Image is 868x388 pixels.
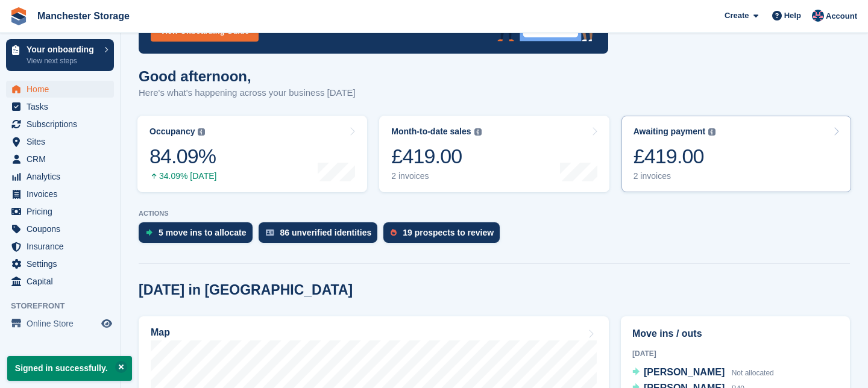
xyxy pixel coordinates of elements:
[99,316,114,331] a: Preview store
[379,116,609,192] a: Month-to-date sales £419.00 2 invoices
[403,228,494,237] div: 19 prospects to review
[632,348,838,359] div: [DATE]
[708,128,715,136] img: icon-info-grey-7440780725fd019a000dd9b08b2336e03edf1995a4989e88bcd33f0948082b44.svg
[27,273,99,290] span: Capital
[139,282,353,298] h2: [DATE] in [GEOGRAPHIC_DATA]
[6,151,114,167] a: menu
[632,365,774,381] a: [PERSON_NAME] Not allocated
[634,127,706,137] div: Awaiting payment
[6,39,114,71] a: Your onboarding View next steps
[139,68,356,84] h1: Good afternoon,
[198,128,205,136] img: icon-info-grey-7440780725fd019a000dd9b08b2336e03edf1995a4989e88bcd33f0948082b44.svg
[391,127,471,137] div: Month-to-date sales
[632,327,838,341] h2: Move ins / outs
[6,186,114,202] a: menu
[6,133,114,150] a: menu
[644,367,725,377] span: [PERSON_NAME]
[139,210,850,217] p: ACTIONS
[391,171,481,181] div: 2 invoices
[6,315,114,332] a: menu
[266,229,274,236] img: verify_identity-adf6edd0f0f0b5bbfe63781bf79b02c33cf7c696d77639b501bdc392416b5a36.svg
[27,315,99,332] span: Online Store
[27,168,99,185] span: Analytics
[259,222,384,249] a: 86 unverified identities
[6,238,114,255] a: menu
[391,144,481,169] div: £419.00
[27,151,99,167] span: CRM
[27,55,98,66] p: View next steps
[826,10,857,22] span: Account
[391,229,397,236] img: prospect-51fa495bee0391a8d652442698ab0144808aea92771e9ea1ae160a38d050c398.svg
[33,6,134,26] a: Manchester Storage
[27,133,99,150] span: Sites
[6,81,114,98] a: menu
[6,273,114,290] a: menu
[149,127,195,137] div: Occupancy
[27,81,99,98] span: Home
[27,238,99,255] span: Insurance
[139,222,259,249] a: 5 move ins to allocate
[732,369,774,377] span: Not allocated
[27,186,99,202] span: Invoices
[6,168,114,185] a: menu
[139,86,356,100] p: Here's what's happening across your business [DATE]
[6,98,114,115] a: menu
[6,255,114,272] a: menu
[634,144,716,169] div: £419.00
[27,203,99,220] span: Pricing
[280,228,372,237] div: 86 unverified identities
[784,10,801,22] span: Help
[146,229,153,236] img: move_ins_to_allocate_icon-fdf77a2bb77ea45bf5b3d319d69a93e2d87916cf1d5bf7949dd705db3b84f3ca.svg
[27,116,99,133] span: Subscriptions
[27,255,99,272] span: Settings
[383,222,506,249] a: 19 prospects to review
[6,116,114,133] a: menu
[149,171,216,181] div: 34.09% [DATE]
[149,144,216,169] div: 84.09%
[11,300,120,312] span: Storefront
[137,116,367,192] a: Occupancy 84.09% 34.09% [DATE]
[27,45,98,54] p: Your onboarding
[7,356,132,381] p: Signed in successfully.
[621,116,851,192] a: Awaiting payment £419.00 2 invoices
[151,327,170,338] h2: Map
[27,98,99,115] span: Tasks
[6,221,114,237] a: menu
[10,7,28,25] img: stora-icon-8386f47178a22dfd0bd8f6a31ec36ba5ce8667c1dd55bd0f319d3a0aa187defe.svg
[474,128,482,136] img: icon-info-grey-7440780725fd019a000dd9b08b2336e03edf1995a4989e88bcd33f0948082b44.svg
[6,203,114,220] a: menu
[159,228,247,237] div: 5 move ins to allocate
[725,10,749,22] span: Create
[634,171,716,181] div: 2 invoices
[27,221,99,237] span: Coupons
